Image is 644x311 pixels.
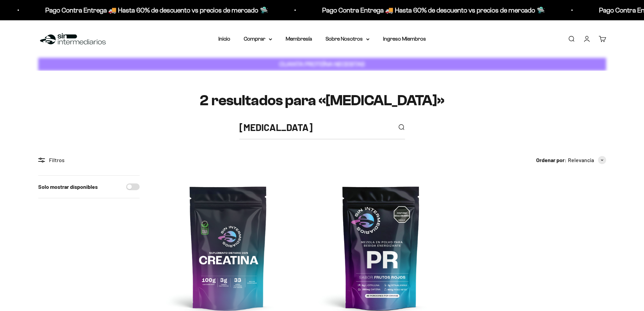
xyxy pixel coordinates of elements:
[383,36,426,42] a: Ingreso Miembros
[536,156,567,164] span: Ordenar por:
[326,35,369,43] summary: Sobre Nosotros
[322,5,545,16] p: Pago Contra Entrega 🚚 Hasta 60% de descuento vs precios de mercado 🛸
[45,5,268,16] p: Pago Contra Entrega 🚚 Hasta 60% de descuento vs precios de mercado 🛸
[286,36,312,42] a: Membresía
[279,61,365,68] strong: CUANTA PROTEÍNA NECESITAS
[244,35,272,43] summary: Comprar
[239,120,392,135] input: Buscar
[38,182,98,191] label: Solo mostrar disponibles
[38,156,140,164] div: Filtros
[568,156,594,164] span: Relevancia
[38,92,606,109] h1: 2 resultados para «[MEDICAL_DATA]»
[218,36,230,42] a: Inicio
[568,156,606,164] button: Relevancia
